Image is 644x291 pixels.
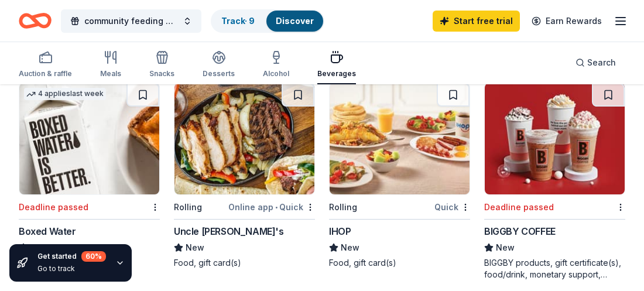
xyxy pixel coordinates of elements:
a: Track· 9 [221,16,255,26]
div: 60 % [81,251,106,262]
a: Image for BIGGBY COFFEEDeadline passedBIGGBY COFFEENewBIGGBY products, gift certificate(s), food/... [484,83,625,280]
div: Meals [100,69,121,78]
button: community feeding giveaway [61,9,201,33]
button: Meals [100,46,121,84]
div: Food, gift card(s) [174,257,315,269]
button: Auction & raffle [19,46,72,84]
button: Desserts [203,46,235,84]
div: Alcohol [263,69,289,78]
a: Discover [276,16,314,26]
button: Search [566,51,625,74]
a: Image for Boxed Water4 applieslast weekDeadline passedBoxed WaterNewWater, monetary [19,83,160,269]
img: Image for BIGGBY COFFEE [485,83,625,194]
div: IHOP [329,224,351,238]
button: Alcohol [263,46,289,84]
button: Beverages [317,46,356,84]
span: New [341,241,359,255]
a: Earn Rewards [525,11,609,32]
div: Food, gift card(s) [329,257,470,269]
div: BIGGBY COFFEE [484,224,556,238]
div: Beverages [317,69,356,78]
span: New [496,241,515,255]
div: Snacks [149,69,174,78]
a: Image for IHOPRollingQuickIHOPNewFood, gift card(s) [329,83,470,269]
div: Boxed Water [19,224,76,238]
a: Home [19,7,52,35]
div: Get started [37,251,106,262]
a: Start free trial [433,11,520,32]
button: Track· 9Discover [211,9,324,33]
div: Auction & raffle [19,69,72,78]
div: Deadline passed [19,200,88,214]
div: BIGGBY products, gift certificate(s), food/drink, monetary support, photo [484,257,625,280]
img: Image for Boxed Water [19,83,159,194]
span: community feeding giveaway [84,14,178,28]
div: Online app Quick [228,200,315,214]
div: Rolling [329,200,357,214]
div: Quick [434,200,470,214]
div: Deadline passed [484,200,554,214]
span: • [275,203,278,212]
div: Rolling [174,200,202,214]
button: Snacks [149,46,174,84]
div: Go to track [37,264,106,273]
img: Image for Uncle Julio's [174,83,314,194]
a: Image for Uncle Julio'sRollingOnline app•QuickUncle [PERSON_NAME]'sNewFood, gift card(s) [174,83,315,269]
span: Search [587,56,616,70]
div: Uncle [PERSON_NAME]'s [174,224,284,238]
div: Desserts [203,69,235,78]
img: Image for IHOP [330,83,470,194]
div: 4 applies last week [24,88,106,100]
